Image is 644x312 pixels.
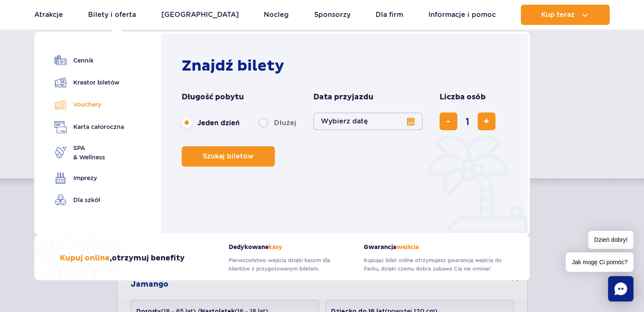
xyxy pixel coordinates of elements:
[161,5,239,25] a: [GEOGRAPHIC_DATA]
[313,112,423,130] button: Wybierz datę
[34,5,63,25] a: Atrakcje
[268,244,282,251] span: kasy
[541,11,575,19] span: Kup teraz
[258,114,296,131] label: Dłużej
[203,153,254,160] span: Szukaj biletów
[182,57,511,75] h2: Znajdź bilety
[88,5,136,25] a: Bilety i oferta
[55,77,124,88] a: Kreator biletów
[182,92,511,167] form: Planowanie wizyty w Park of Poland
[521,5,610,25] button: Kup teraz
[55,143,124,162] a: SPA& Wellness
[55,194,124,206] a: Dla szkół
[55,99,124,111] a: Vouchery
[364,244,504,251] strong: Gwarancja
[457,111,478,131] input: liczba biletów
[60,253,185,263] h3: , otrzymuj benefity
[182,92,244,102] span: Długość pobytu
[439,92,486,102] span: Liczba osób
[55,121,124,133] a: Karta całoroczna
[376,5,403,25] a: Dla firm
[314,5,351,25] a: Sponsorzy
[182,114,240,131] label: Jeden dzień
[313,92,373,102] span: Data przyjazdu
[229,244,351,251] strong: Dedykowane
[588,231,633,249] span: Dzień dobry!
[608,276,633,301] div: Chat
[229,256,351,273] p: Pierwszeństwo wejścia dzięki kasom dla klientów z przygotowanym biletem.
[566,252,633,272] span: Jak mogę Ci pomóc?
[396,244,419,251] span: wejścia
[364,256,504,273] p: Kupując bilet online otrzymujesz gwarancję wejścia do Parku, dzięki czemu dobra zabawa Cię nie om...
[55,55,124,66] a: Cennik
[439,112,457,130] button: usuń bilet
[55,172,124,184] a: Imprezy
[478,112,495,130] button: dodaj bilet
[428,5,496,25] a: Informacje i pomoc
[264,5,289,25] a: Nocleg
[182,146,275,167] button: Szukaj biletów
[73,143,105,162] span: SPA & Wellness
[60,253,110,263] span: Kupuj online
